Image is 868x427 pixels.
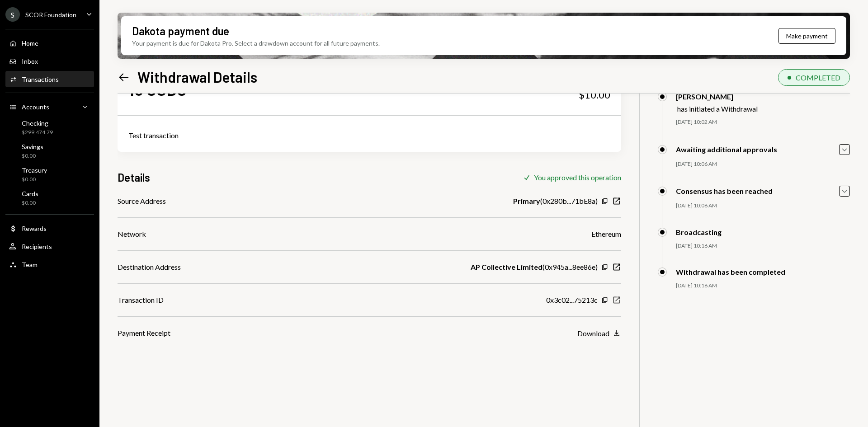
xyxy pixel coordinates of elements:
div: SCOR Foundation [25,11,76,19]
div: [PERSON_NAME] [676,92,758,101]
div: Download [577,329,609,338]
div: Savings [22,143,43,150]
div: Network [118,229,146,239]
div: [DATE] 10:06 AM [676,160,850,168]
div: Treasury [22,166,47,174]
a: Team [5,256,94,272]
div: Team [22,261,38,268]
b: AP Collective Limited [471,262,542,272]
div: Accounts [22,103,49,111]
div: Dakota payment due [132,23,229,38]
div: Withdrawal has been completed [676,267,785,276]
button: Download [577,328,621,338]
div: ( 0x945a...8ee86e ) [471,262,598,272]
div: S [5,7,20,22]
a: Cards$0.00 [5,187,94,209]
div: [DATE] 10:16 AM [676,282,850,290]
a: Recipients [5,238,94,254]
a: Accounts [5,99,94,115]
div: Source Address [118,196,166,206]
div: Transaction ID [118,295,164,305]
div: Consensus has been reached [676,187,773,195]
a: Home [5,35,94,51]
div: [DATE] 10:06 AM [676,202,850,210]
div: $0.00 [22,152,43,160]
div: You approved this operation [534,173,621,182]
div: Cards [22,190,38,197]
div: Destination Address [118,262,181,272]
div: Awaiting additional approvals [676,145,777,154]
div: $299,474.79 [22,129,53,136]
div: $10.00 [579,89,610,101]
div: Recipients [22,243,52,250]
div: Your payment is due for Dakota Pro. Select a drawdown account for all future payments. [132,38,380,48]
a: Checking$299,474.79 [5,117,94,138]
a: Transactions [5,71,94,87]
div: [DATE] 10:02 AM [676,118,850,126]
div: Test transaction [128,130,610,141]
div: has initiated a Withdrawal [677,104,758,113]
div: $0.00 [22,176,47,183]
h3: Details [118,170,150,185]
div: Rewards [22,225,47,232]
a: Treasury$0.00 [5,164,94,185]
div: Checking [22,119,53,127]
div: Ethereum [591,229,621,239]
button: Make payment [778,28,835,44]
div: $0.00 [22,199,38,207]
a: Inbox [5,53,94,69]
h1: Withdrawal Details [137,68,257,86]
div: [DATE] 10:16 AM [676,242,850,250]
div: 0x3c02...75213c [546,295,598,305]
b: Primary [513,196,540,206]
div: Inbox [22,57,38,65]
div: Payment Receipt [118,328,170,338]
a: Savings$0.00 [5,140,94,162]
div: COMPLETED [796,73,840,82]
div: Home [22,39,38,47]
div: Transactions [22,75,59,83]
div: Broadcasting [676,228,722,236]
a: Rewards [5,220,94,236]
div: ( 0x280b...71bE8a ) [513,196,598,206]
